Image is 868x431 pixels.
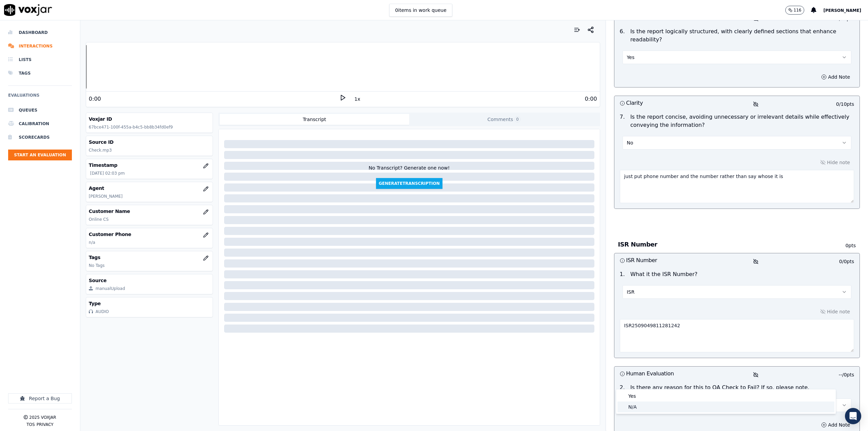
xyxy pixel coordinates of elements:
a: Interactions [8,39,72,53]
h3: Human Evaluation [620,369,737,378]
p: [DATE] 02:03 pm [90,171,210,176]
div: Open Intercom Messenger [845,408,861,424]
p: 7 . [617,113,628,129]
div: Yes [617,391,834,401]
a: Tags [8,66,72,80]
span: ISR [627,289,635,295]
p: 0 / 10 pts [836,101,854,107]
a: Queues [8,103,72,117]
a: Calibration [8,117,72,131]
p: 116 [794,7,802,13]
h3: Agent [89,185,210,192]
h3: Source ID [89,139,210,145]
button: GenerateTranscription [376,178,442,189]
p: 0 / 0 pts [839,258,854,265]
h3: Tags [89,254,210,261]
p: Check.mp3 [89,148,210,153]
p: 2 . [617,384,628,392]
button: Report a Bug [8,393,72,404]
div: 0:00 [585,95,597,103]
h3: Type [89,300,210,307]
p: Is there any reason for this to QA Check to Fail? If so, please note. [630,384,809,392]
button: 116 [785,6,805,15]
span: 0 [514,116,520,122]
a: Lists [8,53,72,66]
h3: Customer Name [89,208,210,215]
h3: Voxjar ID [89,116,210,122]
p: No Tags [89,263,210,268]
h3: Source [89,277,210,284]
p: 2025 Voxjar [29,415,56,420]
p: n/a [89,240,210,245]
div: No Transcript? Generate one now! [369,164,450,178]
h3: Timestamp [89,162,210,169]
p: Is the report concise, avoiding unnecessary or irrelevant details while effectively conveying the... [630,113,854,129]
button: TOS [26,422,35,427]
button: [PERSON_NAME] [823,6,868,14]
p: [PERSON_NAME] [89,194,210,199]
p: 1 . [617,270,628,278]
p: 67bce471-100f-455a-b4c5-bb8b34fd0ef9 [89,124,210,130]
h3: Clarity [620,99,737,107]
button: Start an Evaluation [8,150,72,160]
button: Add Note [817,72,854,82]
p: What it the ISR Number? [630,270,697,278]
a: Dashboard [8,26,72,39]
button: Add Note [817,420,854,430]
button: Privacy [37,422,54,427]
h3: Customer Phone [89,231,210,238]
div: AUDIO [96,309,109,314]
span: No [627,139,633,146]
button: 1x [353,94,361,104]
p: 0 pts [816,242,856,249]
span: [PERSON_NAME] [823,8,861,13]
img: voxjar logo [4,4,52,16]
button: Comments [409,114,599,125]
p: Online CS [89,217,210,222]
div: manualUpload [96,286,125,291]
button: Transcript [220,114,409,125]
p: Is the report logically structured, with clearly defined sections that enhance readability? [630,27,854,44]
button: 116 [785,6,811,15]
span: Yes [627,54,635,61]
button: 0items in work queue [389,4,452,17]
div: 0:00 [89,95,101,103]
p: 6 . [617,27,628,44]
h3: ISR Number [618,240,816,249]
a: Scorecards [8,131,72,144]
h3: ISR Number [620,256,737,265]
p: -- / 0 pts [839,371,854,378]
div: N/A [617,401,834,412]
h6: Evaluations [8,91,72,103]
